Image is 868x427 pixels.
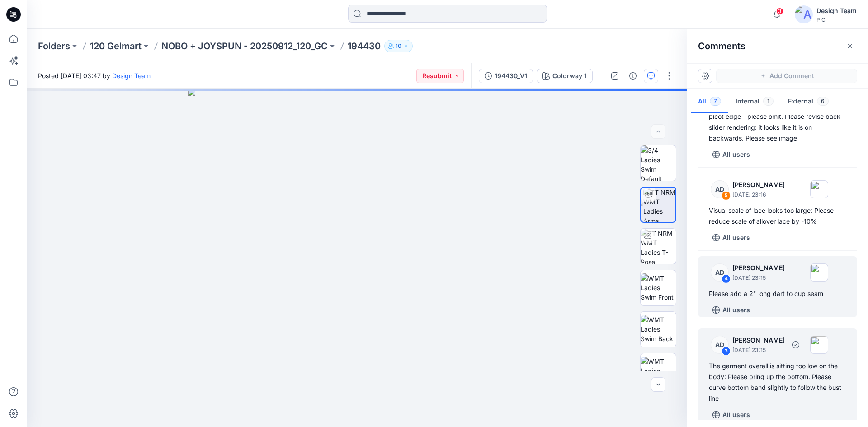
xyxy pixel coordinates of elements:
button: Details [626,69,640,83]
p: 10 [396,41,401,51]
button: All users [709,147,754,162]
div: 4 [722,274,731,283]
a: Folders [38,40,70,52]
p: [PERSON_NAME] [732,335,785,346]
div: Visual scale of lace looks too large: Please reduce scale of allover lace by -10% [709,205,846,227]
a: 120 Gelmart [90,40,142,52]
div: Please add a 2" long dart to cup seam [709,288,846,299]
p: 194430 [348,40,381,52]
img: 3/4 Ladies Swim Default [641,145,676,181]
p: [DATE] 23:15 [732,273,785,282]
img: TT NRM WMT Ladies Arms Down [643,188,675,222]
a: NOBO + JOYSPUN - 20250912_120_GC [161,40,328,52]
p: All users [722,149,750,160]
img: avatar [795,5,813,23]
span: 3 [776,8,783,15]
p: All users [722,305,750,315]
p: [PERSON_NAME] [732,263,785,273]
div: The garment overall is sitting too low on the body: Please bring up the bottom. Please curve bott... [709,361,846,404]
p: All users [722,409,750,420]
button: Add Comment [716,69,857,83]
div: 3 [722,347,731,356]
button: All [691,90,728,113]
div: AD [711,336,729,354]
p: All users [722,232,750,243]
div: AD [711,263,729,282]
div: PIC [816,16,857,23]
button: External [781,90,836,113]
span: 7 [710,97,721,106]
div: Design Team [816,5,857,16]
div: 5 [722,191,731,200]
span: Posted [DATE] 03:47 by [38,71,151,80]
div: Back View: The back strap looks like it has picot edge - please omit. Please revise back slider r... [709,100,846,144]
p: [DATE] 23:16 [732,190,785,199]
a: Design Team [112,72,151,80]
span: 1 [763,97,774,106]
h2: Comments [698,41,745,52]
img: WMT Ladies Swim Left [641,357,676,385]
button: All users [709,408,754,422]
p: [PERSON_NAME] [732,179,785,190]
img: WMT Ladies Swim Front [641,273,676,302]
img: TT NRM WMT Ladies T-Pose [641,229,676,264]
button: 10 [384,40,413,52]
button: 194430_V1 [479,69,533,83]
button: Colorway 1 [537,69,593,83]
img: WMT Ladies Swim Back [641,315,676,343]
span: 6 [817,97,829,106]
div: AD [711,180,729,198]
div: Colorway 1 [552,71,587,81]
button: All users [709,230,754,245]
button: Internal [728,90,781,113]
div: 194430_V1 [495,71,527,81]
p: [DATE] 23:15 [732,346,785,355]
button: All users [709,303,754,317]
